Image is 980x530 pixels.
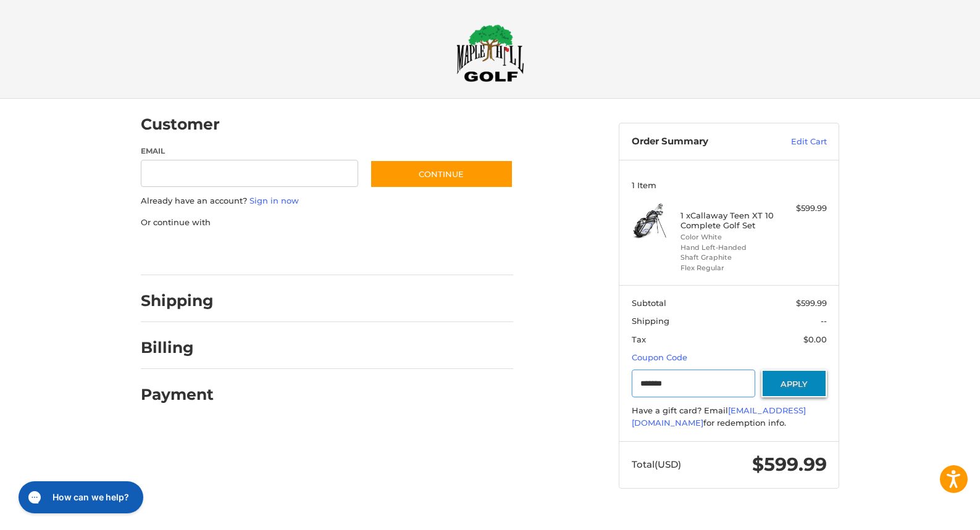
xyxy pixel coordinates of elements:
[141,146,358,157] label: Email
[778,202,827,215] div: $599.99
[137,241,230,263] iframe: PayPal-paypal
[632,316,669,326] span: Shipping
[632,405,827,429] div: Have a gift card? Email for redemption info.
[821,316,827,326] span: --
[346,241,439,263] iframe: PayPal-venmo
[681,263,775,273] li: Flex Regular
[141,195,513,207] p: Already have an account?
[141,115,220,134] h2: Customer
[761,370,827,397] button: Apply
[632,458,681,470] span: Total (USD)
[681,242,775,253] li: Hand Left-Handed
[764,136,827,148] a: Edit Cart
[12,477,147,518] iframe: Gorgias live chat messenger
[141,338,213,357] h2: Billing
[249,196,299,205] a: Sign in now
[456,24,524,82] img: Maple Hill Golf
[370,160,513,188] button: Continue
[141,217,513,229] p: Or continue with
[681,232,775,242] li: Color White
[632,298,666,308] span: Subtotal
[752,453,827,476] span: $599.99
[796,298,827,308] span: $599.99
[632,405,806,428] a: [EMAIL_ADDRESS][DOMAIN_NAME]
[632,370,756,397] input: Gift Certificate or Coupon Code
[632,180,827,190] h3: 1 Item
[141,385,214,404] h2: Payment
[681,210,775,231] h4: 1 x Callaway Teen XT 10 Complete Golf Set
[632,334,646,344] span: Tax
[803,334,827,344] span: $0.00
[632,352,687,362] a: Coupon Code
[681,252,775,263] li: Shaft Graphite
[241,241,334,263] iframe: PayPal-paylater
[141,291,214,310] h2: Shipping
[632,136,764,148] h3: Order Summary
